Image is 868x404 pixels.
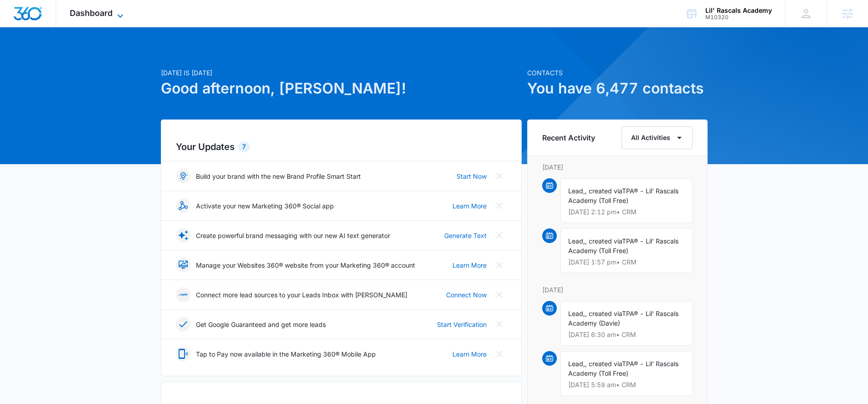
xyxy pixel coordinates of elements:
span: Lead, [568,187,585,195]
button: Close [492,228,507,243]
p: [DATE] is [DATE] [161,68,522,78]
a: Connect Now [446,290,487,300]
span: TPA® - Lil' Rascals Academy (Toll Free) [568,237,678,254]
p: Contacts [527,68,708,78]
a: Learn More [452,260,487,270]
button: Close [492,169,507,183]
p: Connect more lead sources to your Leads Inbox with [PERSON_NAME] [196,290,407,300]
p: [DATE] [542,162,693,172]
button: Close [492,258,507,272]
h6: Recent Activity [542,132,595,143]
p: Build your brand with the new Brand Profile Smart Start [196,171,361,181]
span: , created via [585,237,622,245]
span: Lead, [568,310,585,317]
span: Lead, [568,360,585,368]
button: Close [492,347,507,361]
p: [DATE] 2:12 pm • CRM [568,209,685,215]
span: TPA® - Lil' Rascals Academy (Toll Free) [568,187,678,204]
span: , created via [585,310,622,317]
div: account id [705,14,772,21]
h1: Good afternoon, [PERSON_NAME]! [161,78,522,99]
h1: You have 6,477 contacts [527,78,708,99]
span: , created via [585,187,622,195]
span: Lead, [568,237,585,245]
p: Activate your new Marketing 360® Social app [196,201,334,211]
p: Get Google Guaranteed and get more leads [196,320,326,329]
span: Dashboard [70,8,113,18]
span: TPA® - Lil' Rascals Academy (Toll Free) [568,360,678,377]
button: Close [492,287,507,302]
button: All Activities [621,126,693,149]
p: Create powerful brand messaging with our new AI text generator [196,231,390,240]
p: [DATE] 1:57 pm • CRM [568,259,685,265]
div: 7 [238,141,250,152]
span: TPA® - Lil' Rascals Academy (Davie) [568,310,678,327]
a: Start Verification [437,320,487,329]
a: Generate Text [444,231,487,240]
p: Tap to Pay now available in the Marketing 360® Mobile App [196,349,376,359]
p: [DATE] 5:59 am • CRM [568,382,685,388]
div: account name [705,7,772,14]
a: Learn More [452,349,487,359]
a: Learn More [452,201,487,211]
button: Close [492,317,507,331]
button: Close [492,198,507,213]
p: [DATE] 6:30 am • CRM [568,331,685,338]
p: Manage your Websites 360® website from your Marketing 360® account [196,260,415,270]
a: Start Now [457,171,487,181]
span: , created via [585,360,622,368]
h2: Your Updates [176,140,507,154]
p: [DATE] [542,285,693,295]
